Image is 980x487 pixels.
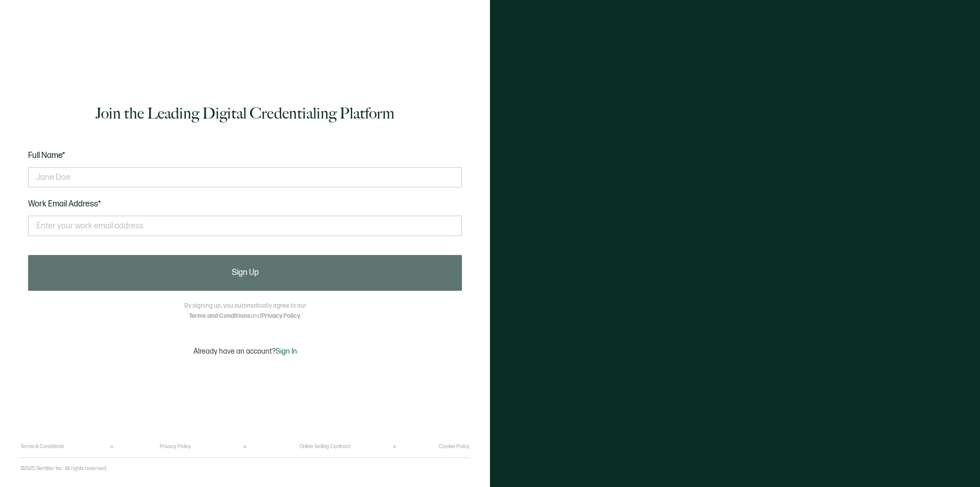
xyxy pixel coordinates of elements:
span: Work Email Address* [28,199,101,209]
span: Sign In [276,347,297,356]
a: Privacy Policy [261,312,300,320]
input: Jane Doe [28,167,462,188]
p: Already have an account? [193,347,297,356]
a: Terms and Conditions [189,312,251,320]
span: Sign Up [232,269,259,277]
button: Sign Up [28,255,462,291]
span: Full Name* [28,151,65,160]
p: By signing up, you automatically agree to our and . [184,301,306,321]
a: Terms & Conditions [20,444,64,450]
a: Online Selling Contract [300,444,350,450]
a: Privacy Policy [160,444,191,450]
p: ©2025 Sertifier Inc.. All rights reserved. [20,466,107,472]
h1: Join the Leading Digital Credentialing Platform [95,103,395,124]
a: Cookie Policy [439,444,470,450]
input: Enter your work email address [28,216,462,236]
